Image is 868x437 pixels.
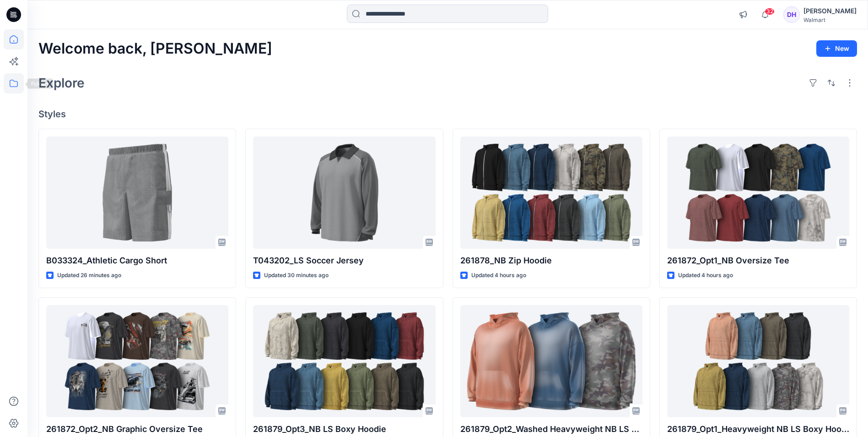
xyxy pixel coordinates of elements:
[765,8,775,15] span: 32
[264,271,329,280] p: Updated 30 minutes ago
[667,305,849,417] a: 261879_Opt1_Heavyweight NB LS Boxy Hoodie
[38,40,272,57] h2: Welcome back, [PERSON_NAME]
[667,423,849,436] p: 261879_Opt1_Heavyweight NB LS Boxy Hoodie
[46,305,228,417] a: 261872_Opt2_NB Graphic Oversize Tee
[253,254,435,267] p: T043202_LS Soccer Jersey
[253,137,435,249] a: T043202_LS Soccer Jersey
[253,305,435,417] a: 261879_Opt3_NB LS Boxy Hoodie
[46,254,228,267] p: B033324_Athletic Cargo Short
[460,254,642,267] p: 261878_NB Zip Hoodie
[38,76,85,90] h2: Explore
[253,423,435,436] p: 261879_Opt3_NB LS Boxy Hoodie
[46,423,228,436] p: 261872_Opt2_NB Graphic Oversize Tee
[678,271,733,280] p: Updated 4 hours ago
[471,271,526,280] p: Updated 4 hours ago
[460,423,642,436] p: 261879_Opt2_Washed Heavyweight NB LS Boxy Hoodie
[803,16,857,23] div: Walmart
[816,40,857,57] button: New
[46,137,228,249] a: B033324_Athletic Cargo Short
[460,137,642,249] a: 261878_NB Zip Hoodie
[783,6,800,23] div: DH
[667,254,849,267] p: 261872_Opt1_NB Oversize Tee
[803,5,857,16] div: [PERSON_NAME]
[57,271,121,280] p: Updated 26 minutes ago
[460,305,642,417] a: 261879_Opt2_Washed Heavyweight NB LS Boxy Hoodie
[38,109,857,120] h4: Styles
[667,137,849,249] a: 261872_Opt1_NB Oversize Tee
